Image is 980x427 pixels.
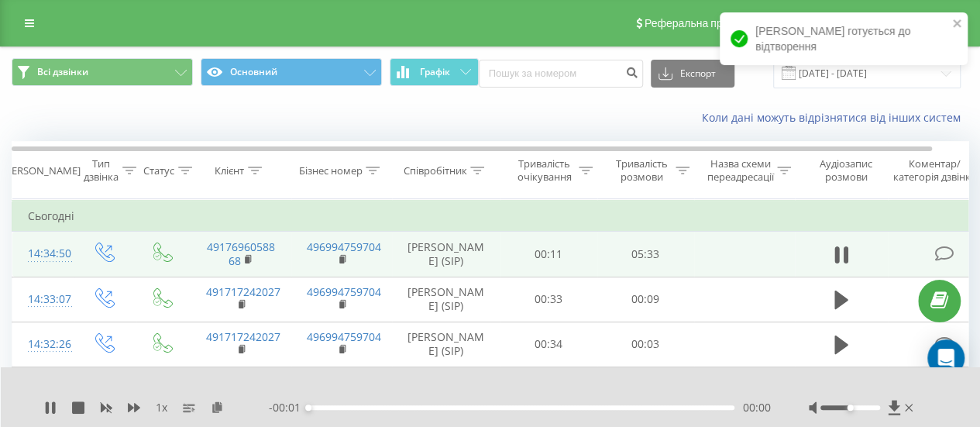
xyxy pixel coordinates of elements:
button: Експорт [651,60,734,88]
span: 1 x [156,400,167,415]
td: 00:33 [500,277,597,322]
td: 00:09 [597,277,694,322]
a: 491717242027 [206,329,280,344]
span: Всі дзвінки [37,66,88,78]
div: 14:34:50 [28,239,59,269]
div: Коментар/категорія дзвінка [889,157,980,184]
div: Бізнес номер [298,164,362,177]
div: Співробітник [403,164,466,177]
div: 14:33:07 [28,284,59,315]
a: 496994759704 [307,329,381,344]
span: - 00:01 [269,400,308,415]
div: Тривалість очікування [514,157,575,184]
div: Тривалість розмови [610,157,672,184]
div: Аудіозапис розмови [808,157,883,184]
input: Пошук за номером [479,60,643,88]
a: Коли дані можуть відрізнятися вiд інших систем [702,110,968,125]
div: Accessibility label [305,405,311,411]
div: [PERSON_NAME] [2,164,81,177]
button: Графік [390,58,479,86]
span: 00:00 [742,400,770,415]
div: Статус [143,164,174,177]
a: 491717242027 [206,284,280,299]
span: Реферальна програма [645,17,758,29]
div: Клієнт [215,164,244,177]
a: 496994759704 [307,239,381,254]
button: close [952,17,963,32]
div: 14:32:26 [28,329,59,360]
td: 05:33 [597,232,694,277]
td: [PERSON_NAME] (SIP) [392,232,500,277]
td: 00:11 [500,232,597,277]
td: [PERSON_NAME] (SIP) [392,322,500,367]
td: 00:34 [500,322,597,367]
td: [PERSON_NAME] (SIP) [392,277,500,322]
div: Accessibility label [848,405,854,411]
a: 496994759704 [307,284,381,299]
div: Open Intercom Messenger [927,339,965,377]
button: Основний [201,58,382,86]
div: Тип дзвінка [84,157,119,184]
button: Всі дзвінки [12,58,193,86]
a: 4917696058868 [207,239,275,268]
div: [PERSON_NAME] готується до відтворення [720,12,968,65]
td: 00:03 [597,322,694,367]
span: Графік [420,67,450,77]
div: Назва схеми переадресації [707,157,773,184]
